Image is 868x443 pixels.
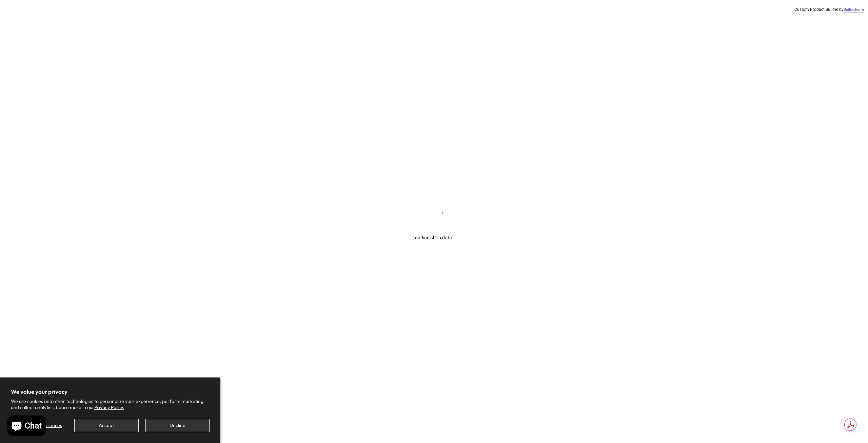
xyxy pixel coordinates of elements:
inbox-online-store-chat: Shopify online store chat [5,416,48,438]
p: We use cookies and other technologies to personalize your experience, perform marketing, and coll... [11,398,210,410]
div: Custom Product Builder by [794,7,864,13]
h2: We value your privacy [11,388,210,395]
button: Decline [145,419,210,432]
div: Loading shop data... [412,224,456,241]
a: Buildateam [844,7,864,13]
button: Accept [74,419,138,432]
a: Privacy Policy. [94,404,124,410]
